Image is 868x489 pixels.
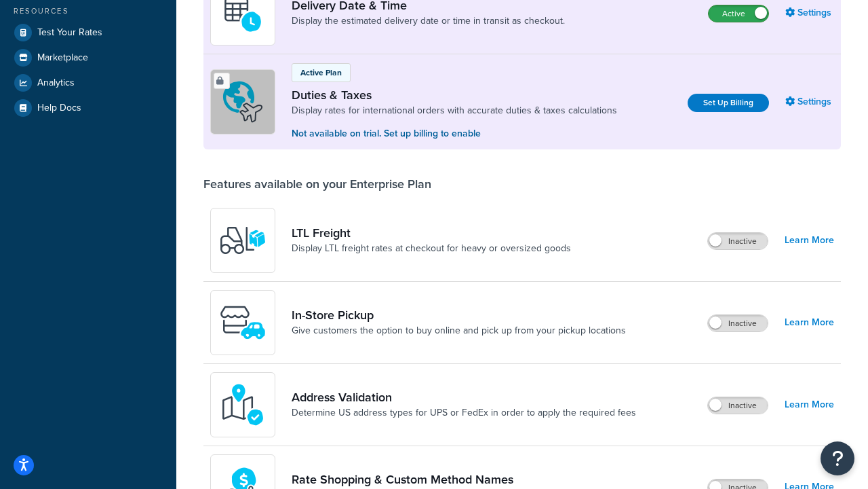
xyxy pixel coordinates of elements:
img: wfgcfpwTIucLEAAAAASUVORK5CYII= [219,299,267,346]
button: Open Resource Center [821,441,854,475]
img: kIG8fy0lQAAAABJRU5ErkJggg== [219,381,267,429]
p: Not available on trial. Set up billing to enable [292,126,617,141]
span: Analytics [37,77,75,89]
a: Learn More [785,395,834,414]
a: Set Up Billing [688,94,769,112]
a: Display rates for international orders with accurate duties & taxes calculations [292,104,617,117]
span: Marketplace [37,52,88,64]
span: Help Docs [37,103,81,114]
div: Features available on your Enterprise Plan [203,177,431,192]
a: Determine US address types for UPS or FedEx in order to apply the required fees [292,406,636,420]
a: Give customers the option to buy online and pick up from your pickup locations [292,324,626,338]
a: Learn More [785,313,834,332]
a: Display the estimated delivery date or time in transit as checkout. [292,14,565,28]
a: In-Store Pickup [292,308,626,323]
a: Learn More [785,231,834,250]
a: Display LTL freight rates at checkout for heavy or oversized goods [292,242,571,255]
span: Test Your Rates [37,27,102,39]
label: Active [709,5,768,22]
a: Settings [785,92,834,111]
a: Test Your Rates [10,20,166,45]
a: Analytics [10,71,166,95]
div: Resources [10,5,166,17]
a: Marketplace [10,46,166,70]
a: Rate Shopping & Custom Method Names [292,472,650,487]
a: Help Docs [10,96,166,120]
img: y79ZsPf0fXUFUhFXDzUgf+ktZg5F2+ohG75+v3d2s1D9TjoU8PiyCIluIjV41seZevKCRuEjTPPOKHJsQcmKCXGdfprl3L4q7... [219,217,267,264]
label: Inactive [708,315,768,331]
a: Settings [785,3,834,22]
label: Inactive [708,233,768,249]
p: Active Plan [300,67,342,79]
a: Address Validation [292,390,636,405]
a: LTL Freight [292,225,571,240]
label: Inactive [708,397,768,414]
a: Duties & Taxes [292,88,617,103]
